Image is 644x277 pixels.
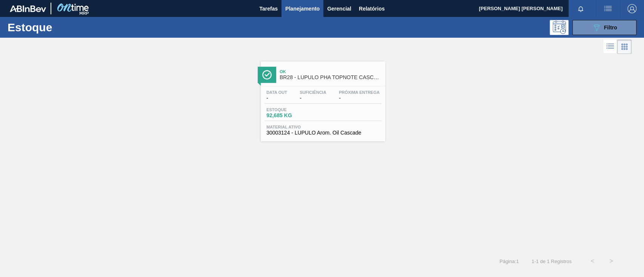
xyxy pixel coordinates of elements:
span: Ok [280,69,381,74]
div: Visão em Cards [617,40,632,54]
span: Suficiência [300,90,326,95]
img: Ícone [262,70,272,80]
span: Data out [266,90,287,95]
button: < [583,252,602,271]
span: Página : 1 [500,259,519,264]
button: Filtro [572,20,636,35]
img: Logout [627,4,636,13]
span: Relatórios [359,4,384,13]
span: 30003124 - LUPULO Arom. Oil Cascade [266,130,380,136]
span: Próxima Entrega [339,90,380,95]
span: Material ativo [266,125,380,129]
span: Filtro [604,24,617,31]
span: BR28 - LÚPULO PHA TOPNOTE CASCADE [280,75,381,80]
span: Tarefas [259,4,278,13]
button: Notificações [569,3,593,14]
span: Estoque [266,107,319,112]
a: ÍconeOkBR28 - LÚPULO PHA TOPNOTE CASCADEData out-Suficiência-Próxima Entrega-Estoque92,685 KGMate... [255,56,389,141]
span: 92,685 KG [266,113,319,118]
div: Visão em Lista [603,40,617,54]
h1: Estoque [8,23,118,32]
span: - [300,95,326,101]
span: 1 - 1 de 1 Registros [530,259,572,264]
span: - [339,95,380,101]
img: userActions [603,4,612,13]
span: Gerencial [327,4,351,13]
span: Planejamento [285,4,320,13]
button: > [602,252,621,271]
img: TNhmsLtSVTkK8tSr43FrP2fwEKptu5GPRR3wAAAABJRU5ErkJggg== [10,5,46,12]
span: - [266,95,287,101]
div: Pogramando: nenhum usuário selecionado [550,20,569,35]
